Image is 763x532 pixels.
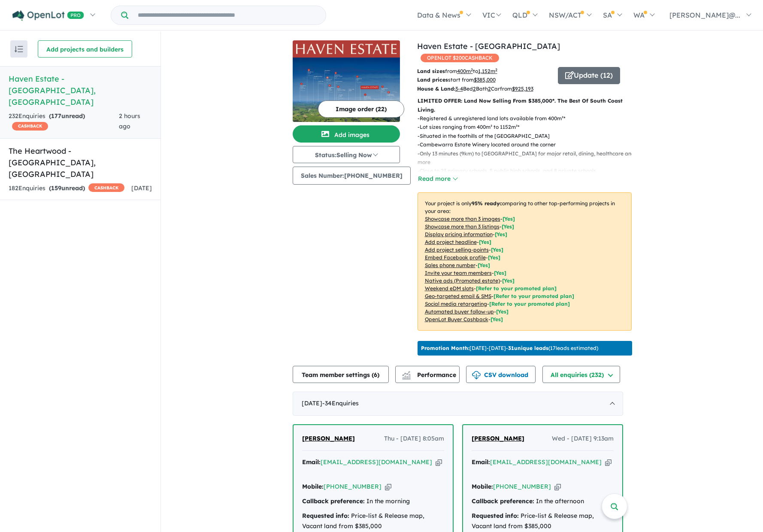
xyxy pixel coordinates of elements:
a: [EMAIL_ADDRESS][DOMAIN_NAME] [490,458,602,466]
a: [PHONE_NUMBER] [324,483,381,490]
u: Embed Facebook profile [425,254,486,261]
u: $ 385,000 [474,76,496,83]
sup: 2 [495,67,497,72]
span: [PERSON_NAME] [472,435,524,442]
u: Add project selling-points [425,246,489,253]
button: Read more [418,174,458,184]
button: Performance [395,366,460,383]
u: $ 925,193 [512,85,533,92]
u: Weekend eDM slots [425,285,474,292]
strong: ( unread) [49,112,85,120]
strong: Email: [472,458,490,466]
u: Social media retargeting [425,301,487,307]
b: Land sizes [417,68,445,74]
p: - Cambewarra Estate Winery located around the corner [418,140,639,149]
button: All enquiries (232) [542,366,620,383]
button: Update (12) [558,67,620,84]
a: [PHONE_NUMBER] [493,483,551,490]
a: Haven Estate - [GEOGRAPHIC_DATA] [417,41,560,51]
span: Performance [403,371,456,379]
u: 400 m [457,68,473,74]
span: 177 [51,112,61,120]
p: - Lot sizes ranging from 400m² to 1152m²* [418,123,639,131]
p: Your project is only comparing to other top-performing projects in your area: - - - - - - - - - -... [418,192,632,331]
img: line-chart.svg [402,371,410,376]
span: 2 hours ago [119,112,140,130]
u: Automated buyer follow-up [425,308,494,315]
div: 232 Enquir ies [9,111,119,132]
strong: Requested info: [302,512,349,520]
button: Copy [554,482,561,491]
span: [PERSON_NAME]@... [669,11,740,19]
span: [Yes] [496,308,509,315]
span: [ Yes ] [479,239,491,245]
u: Invite your team members [425,270,492,276]
button: Add projects and builders [38,40,132,58]
p: from [417,67,551,76]
span: [ Yes ] [491,246,503,253]
span: CASHBACK [12,122,48,131]
button: Image order (22) [318,100,404,118]
a: [PERSON_NAME] [472,434,524,444]
span: [ Yes ] [503,216,515,222]
button: Copy [436,458,442,467]
span: to [473,68,497,74]
span: OPENLOT $ 200 CASHBACK [421,54,499,62]
span: [ Yes ] [495,231,507,237]
p: - Close to 23 primary schools, 5 public high schools, and 8 private schools [418,167,639,175]
div: In the afternoon [472,496,614,507]
b: 95 % ready [472,200,500,207]
span: Thu - [DATE] 8:05am [384,434,444,444]
p: LIMITED OFFER: Land Now Selling From $385,000*. The Best Of South Coast Living. [418,97,632,114]
u: Display pricing information [425,231,493,237]
u: 2 [473,85,476,92]
span: [Refer to your promoted plan] [489,301,570,307]
button: Sales Number:[PHONE_NUMBER] [293,167,411,185]
span: [Refer to your promoted plan] [476,285,557,292]
u: 2 [488,85,491,92]
u: Native ads (Promoted estate) [425,277,500,284]
img: bar-chart.svg [402,374,411,380]
strong: Requested info: [472,512,519,520]
div: 182 Enquir ies [9,183,124,194]
b: 31 unique leads [508,345,548,351]
u: Showcase more than 3 images [425,216,500,222]
u: 3-4 [455,85,463,92]
input: Try estate name, suburb, builder or developer [130,6,324,24]
a: Haven Estate - Cambewarra LogoHaven Estate - Cambewarra [293,40,400,122]
button: CSV download [466,366,536,383]
span: [ Yes ] [502,223,514,230]
span: CASHBACK [88,183,124,192]
span: 6 [374,371,377,379]
p: start from [417,76,551,84]
p: - Only 13 minutes (9km) to [GEOGRAPHIC_DATA] for major retail, dining, healthcare and more [418,149,639,167]
strong: Callback preference: [472,497,534,505]
img: sort.svg [15,46,23,52]
strong: Mobile: [302,483,324,490]
u: OpenLot Buyer Cashback [425,316,488,322]
sup: 2 [471,67,473,72]
button: Copy [385,482,391,491]
span: Wed - [DATE] 9:13am [552,434,614,444]
span: [Refer to your promoted plan] [494,293,574,299]
span: - 34 Enquir ies [322,399,359,407]
a: [PERSON_NAME] [302,434,355,444]
span: [ Yes ] [488,254,500,261]
img: download icon [472,371,481,380]
button: Add images [293,125,400,143]
b: House & Land: [417,85,455,92]
a: [EMAIL_ADDRESS][DOMAIN_NAME] [321,458,432,466]
strong: Callback preference: [302,497,365,505]
img: Haven Estate - Cambewarra [293,58,400,122]
img: Haven Estate - Cambewarra Logo [296,44,397,54]
div: Price-list & Release map, Vacant land from $385,000 [302,511,444,532]
button: Team member settings (6) [293,366,389,383]
span: [PERSON_NAME] [302,435,355,442]
span: [DATE] [131,184,152,192]
u: 1,152 m [478,68,497,74]
p: - Situated in the foothills of the [GEOGRAPHIC_DATA] [418,132,639,140]
h5: Haven Estate - [GEOGRAPHIC_DATA] , [GEOGRAPHIC_DATA] [9,73,152,108]
div: [DATE] [293,392,623,416]
span: [Yes] [490,316,503,322]
u: Sales phone number [425,262,475,268]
